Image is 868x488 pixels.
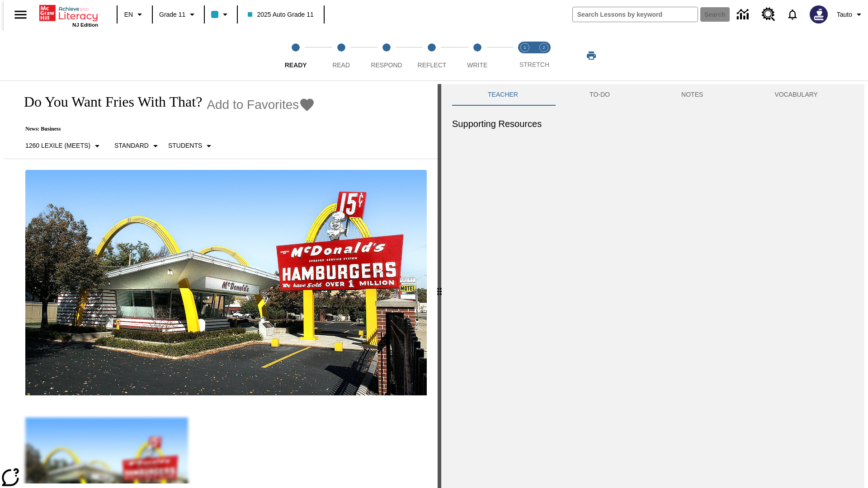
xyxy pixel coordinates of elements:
button: Reflect step 4 of 5 [406,31,458,80]
div: reading [4,84,438,483]
span: Reflect [418,61,447,69]
div: Press Enter or Spacebar and then press right and left arrow keys to move the slider [438,84,441,488]
div: Home [39,3,98,28]
button: Respond step 3 of 5 [360,31,413,80]
button: Print [577,47,606,64]
span: Respond [371,61,402,69]
h6: Supporting Resources [452,117,854,131]
button: Class color is light blue. Change class color [208,6,234,23]
span: STRETCH [519,61,549,68]
button: Write step 5 of 5 [451,31,504,80]
p: Students [168,141,202,150]
div: activity [441,84,864,488]
span: Grade 11 [159,10,185,19]
button: Read step 2 of 5 [315,31,367,80]
img: Avatar [810,5,828,23]
text: 1 [524,45,526,50]
h1: Do You Want Fries With That? [14,94,202,110]
span: EN [124,10,133,19]
button: Teacher [452,84,554,106]
span: Add to Favorites [207,98,299,112]
input: search field [573,7,698,22]
button: VOCABULARY [739,84,854,106]
span: Read [332,61,350,69]
button: NOTES [646,84,739,106]
button: Select Lexile, 1260 Lexile (Meets) [22,138,106,154]
img: One of the first McDonald's stores, with the iconic red sign and golden arches. [25,170,427,396]
span: Ready [285,61,307,69]
span: NJ Edition [72,22,98,28]
button: Stretch Respond step 2 of 2 [531,31,557,80]
span: Write [467,61,487,69]
text: 2 [542,45,545,50]
p: 1260 Lexile (Meets) [25,141,90,150]
button: Scaffolds, Standard [111,138,165,154]
a: Data Center [731,2,756,27]
button: Select Student [165,138,218,154]
button: Profile/Settings [833,6,868,23]
button: Select a new avatar [804,3,833,26]
button: Language: EN, Select a language [120,6,149,23]
button: Open side menu [7,1,34,28]
button: Stretch Read step 1 of 2 [512,31,538,80]
div: Instructional Panel Tabs [452,84,854,106]
span: 2025 Auto Grade 11 [248,10,313,19]
span: Tauto [837,10,852,19]
p: Standard [114,141,149,150]
button: TO-DO [554,84,646,106]
button: Grade: Grade 11, Select a grade [156,6,201,23]
a: Resource Center, Will open in new tab [756,2,781,27]
p: News: Business [14,126,315,132]
button: Add to Favorites - Do You Want Fries With That? [207,97,315,113]
button: Ready step 1 of 5 [269,31,322,80]
a: Notifications [781,3,804,26]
